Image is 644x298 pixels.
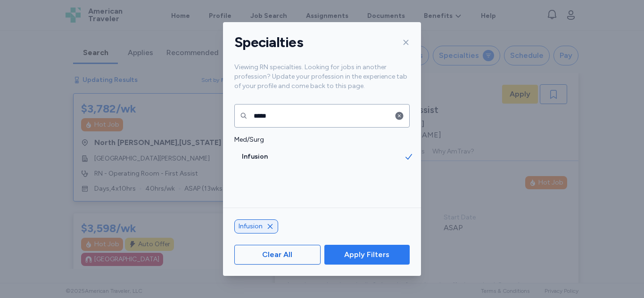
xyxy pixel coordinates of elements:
span: Infusion [242,152,404,161]
span: Apply Filters [344,249,389,260]
span: Med/Surg [234,135,404,145]
h1: Specialties [234,33,303,51]
span: Infusion [239,222,263,231]
span: Clear All [262,249,292,260]
button: Apply Filters [324,245,410,265]
button: Clear All [234,245,321,265]
div: Viewing RN specialties. Looking for jobs in another profession? Update your profession in the exp... [223,63,421,102]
